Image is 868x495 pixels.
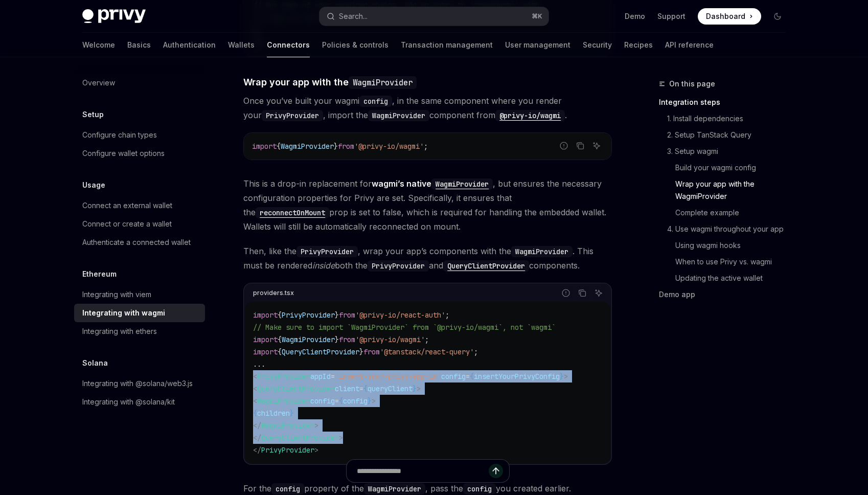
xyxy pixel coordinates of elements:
a: 2. Setup TanStack Query [659,127,794,143]
button: Report incorrect code [559,286,573,300]
a: Dashboard [698,8,761,25]
span: Wrap your app with the [243,75,417,89]
div: Connect an external wallet [82,199,172,212]
a: Wallets [228,33,255,57]
a: Integrating with viem [74,285,205,304]
span: PrivyProvider [261,445,314,455]
a: Using wagmi hooks [659,237,794,254]
div: Integrating with viem [82,288,151,301]
div: Authenticate a connected wallet [82,236,191,249]
code: QueryClientProvider [443,260,529,272]
span: PrivyProvider [282,310,335,320]
span: > [339,433,343,442]
span: // Make sure to import `WagmiProvider` from `@privy-io/wagmi`, not `wagmi` [253,323,556,332]
span: config [310,396,335,406]
span: </ [253,445,261,455]
span: QueryClientProvider [257,384,335,393]
code: @privy-io/wagmi [495,110,565,121]
code: WagmiProvider [431,178,493,190]
span: '@privy-io/wagmi' [354,142,424,151]
span: } [368,396,372,406]
span: QueryClientProvider [282,347,359,356]
span: config [343,396,368,406]
div: Configure wallet options [82,147,165,160]
span: import [253,335,278,344]
a: API reference [665,33,714,57]
span: ; [425,335,429,344]
span: < [253,372,257,381]
span: WagmiProvider [257,396,310,406]
a: 3. Setup wagmi [659,143,794,160]
span: '@privy-io/react-auth' [355,310,445,320]
span: } [290,409,294,418]
div: Connect or create a wallet [82,218,172,230]
div: providers.tsx [253,286,294,300]
em: inside [312,260,335,271]
button: Copy the contents from the code block [574,139,587,152]
a: Integrating with @solana/web3.js [74,374,205,393]
span: appId [310,372,331,381]
a: Overview [74,74,205,92]
a: Integrating with @solana/kit [74,393,205,411]
span: </ [253,433,261,442]
button: Toggle dark mode [769,8,786,25]
span: = [466,372,470,381]
div: Integrating with ethers [82,325,157,337]
span: Once you’ve built your wagmi , in the same component where you render your , import the component... [243,94,612,122]
span: import [253,310,278,320]
span: from [339,335,355,344]
code: WagmiProvider [511,246,573,257]
span: > [314,445,318,455]
a: Demo [625,11,645,21]
a: Integrating with ethers [74,322,205,341]
a: Wrap your app with the WagmiProvider [659,176,794,205]
button: Copy the contents from the code block [576,286,589,300]
span: { [253,409,257,418]
input: Ask a question... [357,460,489,482]
span: WagmiProvider [282,335,335,344]
a: Security [583,33,612,57]
span: ; [445,310,449,320]
span: } [334,142,338,151]
span: WagmiProvider [261,421,314,430]
span: Then, like the , wrap your app’s components with the . This must be rendered both the and compone... [243,244,612,273]
a: Connect or create a wallet [74,215,205,233]
a: Build your wagmi config [659,160,794,176]
h5: Ethereum [82,268,117,280]
span: < [253,384,257,393]
span: children [257,409,290,418]
h5: Setup [82,108,104,121]
code: WagmiProvider [368,110,429,121]
span: ⌘ K [532,12,542,20]
a: Recipes [624,33,653,57]
span: > [417,384,421,393]
button: Open search [319,7,549,26]
a: Policies & controls [322,33,389,57]
code: PrivyProvider [296,246,358,257]
code: PrivyProvider [368,260,429,272]
div: Overview [82,77,115,89]
span: } [359,347,363,356]
a: Authenticate a connected wallet [74,233,205,252]
a: wagmi’s nativeWagmiProvider [372,178,493,189]
span: </ [253,421,261,430]
button: Report incorrect code [557,139,570,152]
span: 'insert-your-privy-app-id' [335,372,441,381]
img: dark logo [82,9,146,24]
span: < [253,396,257,406]
span: } [560,372,564,381]
span: WagmiProvider [281,142,334,151]
code: PrivyProvider [262,110,323,121]
span: queryClient [368,384,413,393]
h5: Usage [82,179,105,191]
button: Ask AI [590,139,603,152]
span: from [338,142,354,151]
a: Demo app [659,286,794,303]
a: Connect an external wallet [74,196,205,215]
a: Updating the active wallet [659,270,794,286]
span: This is a drop-in replacement for , but ensures the necessary configuration properties for Privy ... [243,176,612,234]
span: { [339,396,343,406]
span: '@privy-io/wagmi' [355,335,425,344]
div: Configure chain types [82,129,157,141]
button: Send message [489,464,503,478]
